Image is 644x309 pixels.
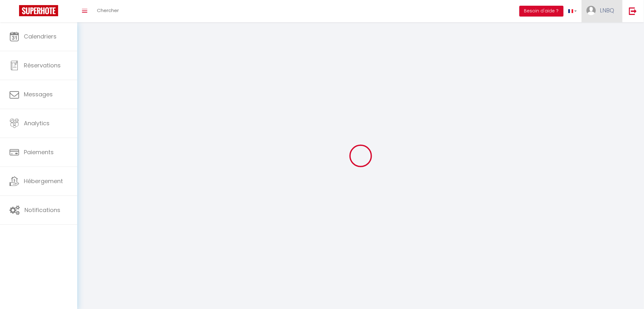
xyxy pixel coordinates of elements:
[5,3,24,22] button: Ouvrir le widget de chat LiveChat
[97,7,119,14] span: Chercher
[586,6,596,15] img: ...
[617,280,639,304] iframe: Chat
[24,32,57,40] span: Calendriers
[24,148,54,156] span: Paiements
[19,5,58,16] img: Super Booking
[24,119,50,127] span: Analytics
[24,90,53,98] span: Messages
[24,177,63,185] span: Hébergement
[519,6,564,17] button: Besoin d'aide ?
[600,6,614,14] span: LNBQ
[24,61,61,69] span: Réservations
[629,7,637,15] img: logout
[24,206,60,214] span: Notifications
